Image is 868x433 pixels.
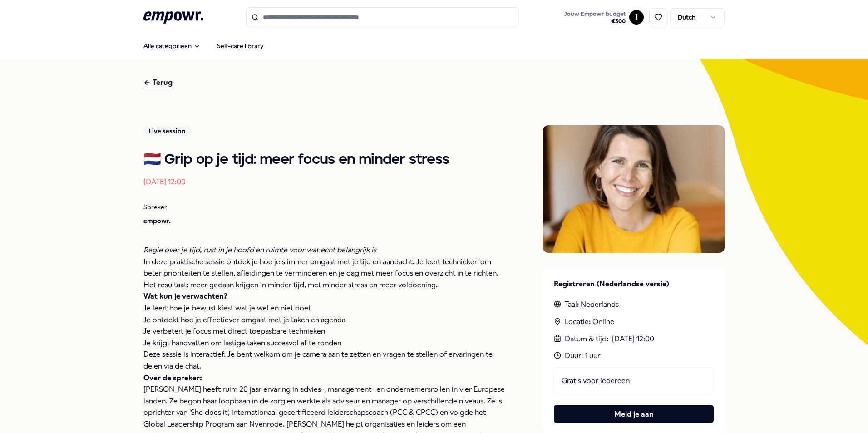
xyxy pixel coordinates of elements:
p: empowr. [143,216,507,226]
input: Search for products, categories or subcategories [246,7,518,27]
time: [DATE] 12:00 [143,177,186,186]
img: Presenter image [543,125,725,253]
a: Self-care library [210,37,271,55]
strong: Wat kun je verwachten? [143,292,227,300]
div: Datum & tijd : [554,333,714,345]
div: Gratis voor iedereen [554,367,714,394]
div: Taal: Nederlands [554,299,714,310]
div: Locatie: Online [554,316,714,328]
a: Jouw Empowr budget€300 [561,8,629,27]
button: I [629,10,644,25]
em: Regie over je tijd, rust in je hoofd en ruimte voor wat echt belangrijk is [143,246,376,254]
p: Spreker [143,202,507,212]
button: Jouw Empowr budget€300 [562,9,627,27]
p: Je leert hoe je bewust kiest wat je wel en niet doet [143,302,507,314]
p: In deze praktische sessie ontdek je hoe je slimmer omgaat met je tijd en aandacht. Je leert techn... [143,256,507,291]
p: Je ontdekt hoe je effectiever omgaat met je taken en agenda [143,314,507,326]
p: Deze sessie is interactief. Je bent welkom om je camera aan te zetten en vragen te stellen of erv... [143,349,507,372]
p: Je krijgt handvatten om lastige taken succesvol af te ronden [143,337,507,349]
button: Meld je aan [554,405,714,423]
p: Je verbetert je focus met direct toepasbare technieken [143,325,507,337]
nav: Main [136,37,271,55]
h1: 🇳🇱 Grip op je tijd: meer focus en minder stress [143,151,507,169]
button: Alle categorieën [136,37,208,55]
time: [DATE] 12:00 [612,333,654,345]
span: € 300 [564,18,626,25]
p: Registreren (Nederlandse versie) [554,278,714,290]
div: Live session [143,126,190,136]
div: Terug [143,77,173,89]
span: Jouw Empowr budget [564,10,626,18]
strong: Over de spreker: [143,374,202,382]
div: Duur: 1 uur [554,350,714,362]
